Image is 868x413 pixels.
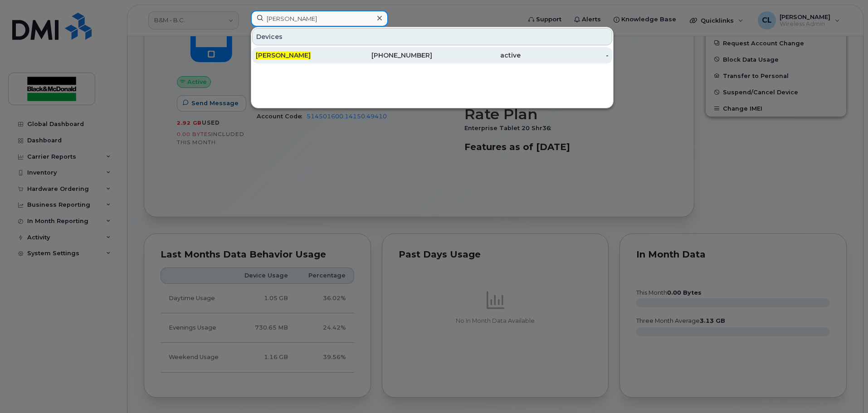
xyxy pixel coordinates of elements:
div: - [521,51,609,60]
input: Find something... [251,10,388,27]
div: [PHONE_NUMBER] [344,51,433,60]
a: [PERSON_NAME][PHONE_NUMBER]active- [252,47,612,63]
div: Devices [252,28,612,45]
span: [PERSON_NAME] [256,51,311,59]
div: active [432,51,521,60]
